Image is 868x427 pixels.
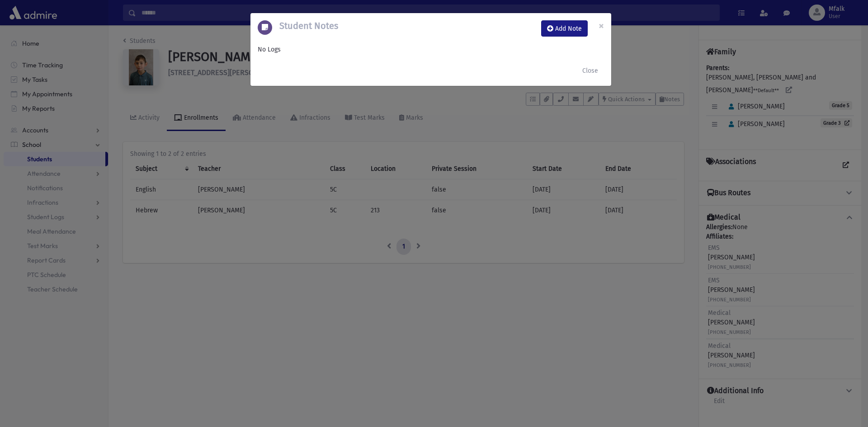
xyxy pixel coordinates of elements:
[272,20,338,31] h5: Student Notes
[591,13,611,38] button: Close
[258,45,604,54] div: No Logs
[541,20,588,37] button: Add Note
[576,62,604,79] button: Close
[599,19,604,32] span: ×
